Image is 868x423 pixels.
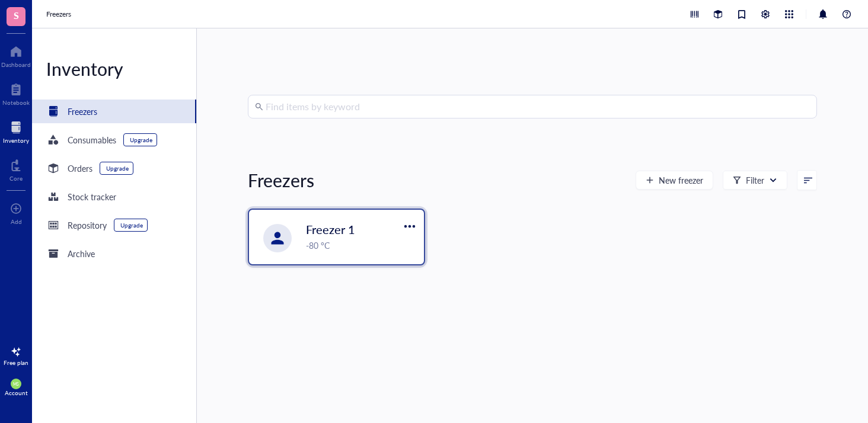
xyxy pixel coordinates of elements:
a: Archive [32,242,196,265]
div: Add [11,218,22,225]
div: Orders [68,162,92,175]
div: Free plan [4,359,28,366]
a: Freezers [46,8,74,20]
div: Repository [68,219,107,232]
a: Core [9,156,23,182]
a: RepositoryUpgrade [32,213,196,237]
span: S [14,8,19,23]
div: Freezers [68,105,97,118]
div: Consumables [68,133,116,146]
a: Notebook [2,80,30,106]
a: OrdersUpgrade [32,156,196,180]
a: Inventory [3,118,29,144]
a: Stock tracker [32,185,196,209]
div: Upgrade [120,222,143,229]
div: Archive [68,247,95,260]
div: Inventory [3,137,29,144]
div: Inventory [32,57,196,81]
div: Upgrade [130,136,152,143]
span: MS [13,382,18,386]
div: Filter [746,174,764,187]
div: Freezers [248,168,314,192]
span: Freezer 1 [306,221,355,238]
div: Dashboard [1,61,31,68]
span: New freezer [659,175,703,185]
div: Stock tracker [68,190,116,203]
a: Freezers [32,100,196,123]
a: Dashboard [1,42,31,68]
div: Upgrade [106,165,129,172]
a: ConsumablesUpgrade [32,128,196,152]
div: Core [9,175,23,182]
div: Notebook [2,99,30,106]
div: -80 °C [306,239,417,252]
div: Account [5,389,28,396]
button: New freezer [636,171,713,190]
